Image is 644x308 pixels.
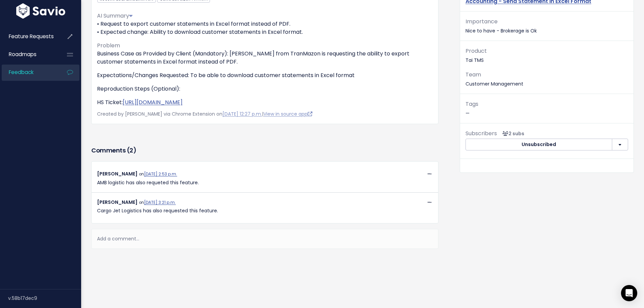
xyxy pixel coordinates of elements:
[97,207,433,215] p: Cargo Jet Logistics has also requested this feature.
[9,69,33,76] span: Feedback
[97,71,433,79] p: Expectations/Changes Requested: To be able to download customer statements in Excel format
[466,46,628,65] p: Tai TMS
[97,170,138,177] span: [PERSON_NAME]
[97,179,433,187] p: AMB logistic has also requeted this feature.
[97,12,133,20] span: AI Summary
[466,71,481,78] span: Team
[2,65,56,80] a: Feedback
[144,171,177,177] a: [DATE] 2:53 p.m.
[466,17,628,35] p: Nice to have - Brokerage is Ok
[466,47,487,55] span: Product
[8,289,81,307] div: v.58b17dec9
[144,200,176,205] a: [DATE] 3:21 p.m.
[97,111,312,117] span: Created by [PERSON_NAME] via Chrome Extension on |
[2,29,56,44] a: Feature Requests
[2,47,56,62] a: Roadmaps
[97,199,138,206] span: [PERSON_NAME]
[97,98,433,106] p: HS Ticket:
[466,99,628,118] p: —
[466,18,498,25] span: Importance
[97,50,433,66] p: Business Case as Provided by Client (Mandatory): [PERSON_NAME] from TranMazon is requesting the a...
[91,229,438,249] div: Add a comment...
[621,285,637,301] div: Open Intercom Messenger
[466,70,628,88] p: Customer Management
[263,111,312,117] a: View in source app
[97,85,433,93] p: Reproduction Steps (Optional):
[139,200,176,205] span: on
[139,171,177,177] span: on
[9,51,37,58] span: Roadmaps
[129,146,133,155] span: 2
[466,129,497,137] span: Subscribers
[9,33,54,40] span: Feature Requests
[97,20,433,36] p: • Request to export customer statements in Excel format instead of PDF. • Expected change: Abilit...
[500,130,524,137] span: <p><strong>Subscribers</strong><br><br> - Ashley Melgarejo<br> - Gabriel Villamil<br> </p>
[91,146,438,155] h3: Comments ( )
[466,100,478,108] span: Tags
[123,98,183,106] a: [URL][DOMAIN_NAME]
[222,111,262,117] a: [DATE] 12:27 p.m.
[15,3,67,19] img: logo-white.9d6f32f41409.svg
[466,139,612,151] button: Unsubscribed
[97,42,120,49] span: Problem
